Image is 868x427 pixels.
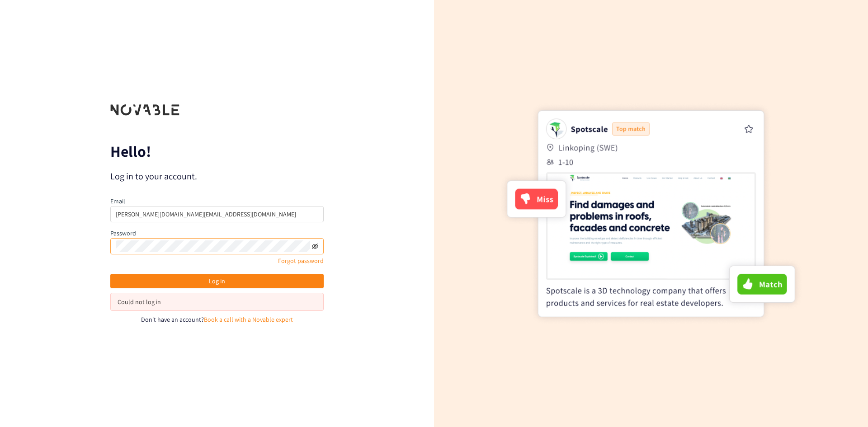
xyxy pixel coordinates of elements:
div: Could not log in [118,297,316,307]
label: Email [110,197,125,205]
p: Log in to your account. [110,170,324,183]
label: Password [110,229,136,237]
span: Don't have an account? [141,315,204,324]
p: Hello! [110,144,324,159]
a: Forgot password [278,257,324,265]
span: eye-invisible [312,243,318,249]
iframe: Chat Widget [823,384,868,427]
button: Log in [110,274,324,288]
a: Book a call with a Novable expert [204,315,293,324]
span: Log in [209,276,225,286]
